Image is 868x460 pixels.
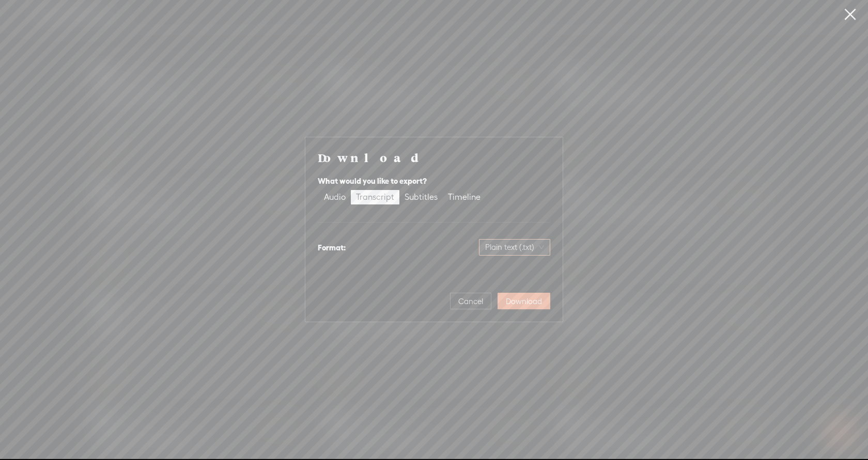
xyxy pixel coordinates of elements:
[318,175,550,187] div: What would you like to export?
[318,242,346,254] div: Format:
[356,190,394,204] div: Transcript
[458,296,483,307] span: Cancel
[448,190,481,204] div: Timeline
[405,190,438,204] div: Subtitles
[318,150,550,165] h4: Download
[498,293,550,309] button: Download
[318,189,487,205] div: segmented control
[485,240,544,255] span: Plain text (.txt)
[450,293,491,309] button: Cancel
[506,296,542,307] span: Download
[324,190,346,204] div: Audio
